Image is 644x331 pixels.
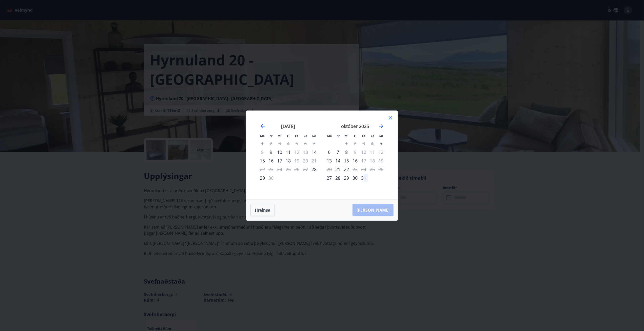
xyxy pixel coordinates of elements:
td: Choose fimmtudagur, 16. október 2025 as your check-in date. It’s available. [351,156,359,165]
td: Not available. föstudagur, 12. september 2025 [292,148,301,156]
td: Choose miðvikudagur, 17. september 2025 as your check-in date. It’s available. [275,156,284,165]
div: 11 [284,148,292,156]
div: 14 [334,156,342,165]
small: Þr [269,134,272,138]
small: Þr [337,134,340,138]
div: 31 [359,174,368,182]
td: Not available. föstudagur, 24. október 2025 [359,165,368,174]
strong: [DATE] [281,123,295,129]
div: 8 [342,148,351,156]
td: Choose föstudagur, 31. október 2025 as your check-in date. It’s available. [359,174,368,182]
div: Aðeins útritun í boði [292,156,301,165]
div: 18 [284,156,292,165]
small: La [371,134,374,138]
div: 30 [351,174,359,182]
td: Not available. laugardagur, 27. september 2025 [301,165,310,174]
td: Not available. fimmtudagur, 25. september 2025 [284,165,292,174]
td: Not available. sunnudagur, 7. september 2025 [310,139,318,148]
div: 6 [325,148,334,156]
div: 28 [334,174,342,182]
td: Not available. sunnudagur, 21. september 2025 [310,156,318,165]
td: Choose mánudagur, 27. október 2025 as your check-in date. It’s available. [325,174,334,182]
td: Choose fimmtudagur, 11. september 2025 as your check-in date. It’s available. [284,148,292,156]
small: Su [312,134,316,138]
td: Choose þriðjudagur, 14. október 2025 as your check-in date. It’s available. [334,156,342,165]
td: Not available. miðvikudagur, 3. september 2025 [275,139,284,148]
td: Choose miðvikudagur, 22. október 2025 as your check-in date. It’s available. [342,165,351,174]
small: La [304,134,307,138]
small: Fi [354,134,357,138]
div: Aðeins innritun í boði [334,165,342,174]
td: Choose sunnudagur, 28. september 2025 as your check-in date. It’s available. [310,165,318,174]
td: Not available. fimmtudagur, 9. október 2025 [351,148,359,156]
td: Not available. föstudagur, 17. október 2025 [359,156,368,165]
td: Not available. laugardagur, 4. október 2025 [368,139,377,148]
div: Calendar [252,117,392,193]
td: Not available. föstudagur, 19. september 2025 [292,156,301,165]
small: Mi [345,134,349,138]
small: Fö [295,134,299,138]
small: Mi [278,134,282,138]
div: Aðeins innritun í boði [267,148,275,156]
td: Choose sunnudagur, 5. október 2025 as your check-in date. It’s available. [377,139,385,148]
td: Not available. fimmtudagur, 2. október 2025 [351,139,359,148]
td: Choose fimmtudagur, 18. september 2025 as your check-in date. It’s available. [284,156,292,165]
td: Choose mánudagur, 13. október 2025 as your check-in date. It’s available. [325,156,334,165]
div: Aðeins útritun í boði [351,148,359,156]
div: 10 [275,148,284,156]
td: Not available. fimmtudagur, 23. október 2025 [351,165,359,174]
td: Choose þriðjudagur, 21. október 2025 as your check-in date. It’s available. [334,165,342,174]
td: Choose miðvikudagur, 10. september 2025 as your check-in date. It’s available. [275,148,284,156]
td: Not available. föstudagur, 10. október 2025 [359,148,368,156]
div: Aðeins innritun í boði [377,139,385,148]
td: Choose miðvikudagur, 15. október 2025 as your check-in date. It’s available. [342,156,351,165]
small: Má [327,134,332,138]
div: 22 [342,165,351,174]
div: 16 [267,156,275,165]
div: 15 [258,156,267,165]
div: 29 [342,174,351,182]
td: Not available. föstudagur, 5. september 2025 [292,139,301,148]
div: Aðeins innritun í boði [325,174,334,182]
button: Hreinsa [250,204,275,216]
td: Not available. sunnudagur, 26. október 2025 [377,165,385,174]
td: Choose þriðjudagur, 16. september 2025 as your check-in date. It’s available. [267,156,275,165]
td: Choose þriðjudagur, 7. október 2025 as your check-in date. It’s available. [334,148,342,156]
div: 7 [334,148,342,156]
strong: október 2025 [341,123,369,129]
td: Not available. laugardagur, 13. september 2025 [301,148,310,156]
td: Choose mánudagur, 6. október 2025 as your check-in date. It’s available. [325,148,334,156]
div: Aðeins innritun í boði [325,156,334,165]
td: Not available. mánudagur, 20. október 2025 [325,165,334,174]
td: Not available. miðvikudagur, 24. september 2025 [275,165,284,174]
td: Not available. sunnudagur, 19. október 2025 [377,156,385,165]
td: Not available. miðvikudagur, 1. október 2025 [342,139,351,148]
td: Choose þriðjudagur, 28. október 2025 as your check-in date. It’s available. [334,174,342,182]
td: Choose mánudagur, 29. september 2025 as your check-in date. It’s available. [258,174,267,182]
div: Aðeins innritun í boði [310,148,318,156]
div: 17 [275,156,284,165]
td: Not available. þriðjudagur, 23. september 2025 [267,165,275,174]
td: Not available. þriðjudagur, 2. september 2025 [267,139,275,148]
td: Choose miðvikudagur, 8. október 2025 as your check-in date. It’s available. [342,148,351,156]
div: Aðeins útritun í boði [292,148,301,156]
td: Choose þriðjudagur, 9. september 2025 as your check-in date. It’s available. [267,148,275,156]
td: Not available. laugardagur, 11. október 2025 [368,148,377,156]
td: Not available. föstudagur, 26. september 2025 [292,165,301,174]
td: Not available. sunnudagur, 12. október 2025 [377,148,385,156]
div: Move forward to switch to the next month. [378,123,384,129]
small: Má [260,134,265,138]
div: Aðeins útritun í boði [359,156,368,165]
td: Choose mánudagur, 15. september 2025 as your check-in date. It’s available. [258,156,267,165]
td: Not available. laugardagur, 20. september 2025 [301,156,310,165]
td: Choose sunnudagur, 14. september 2025 as your check-in date. It’s available. [310,148,318,156]
div: 15 [342,156,351,165]
td: Not available. mánudagur, 22. september 2025 [258,165,267,174]
td: Not available. laugardagur, 6. september 2025 [301,139,310,148]
small: Su [379,134,383,138]
td: Not available. mánudagur, 1. september 2025 [258,139,267,148]
td: Choose miðvikudagur, 29. október 2025 as your check-in date. It’s available. [342,174,351,182]
div: Aðeins útritun í boði [267,174,275,182]
td: Not available. fimmtudagur, 4. september 2025 [284,139,292,148]
td: Not available. laugardagur, 18. október 2025 [368,156,377,165]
